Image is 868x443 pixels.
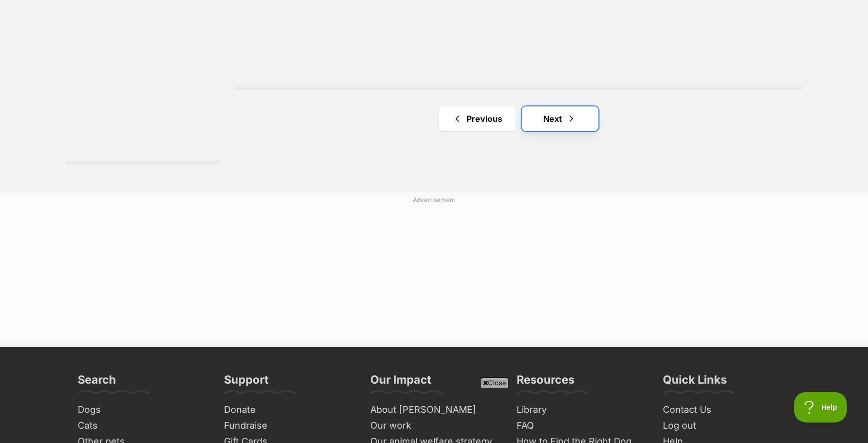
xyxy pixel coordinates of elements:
h3: Search [78,372,116,393]
a: Donate [220,402,356,418]
iframe: Advertisement [248,392,620,438]
a: Log out [659,418,795,434]
a: Next page [522,106,598,131]
a: Previous page [439,106,516,131]
a: Cats [74,418,210,434]
a: Contact Us [659,402,795,418]
span: Close [481,378,508,388]
nav: Pagination [235,106,803,131]
iframe: Advertisement [186,209,682,337]
h3: Our Impact [370,372,431,393]
h3: Resources [517,372,574,393]
a: Fundraise [220,418,356,434]
h3: Quick Links [663,372,727,393]
h3: Support [224,372,269,393]
a: Dogs [74,402,210,418]
iframe: Help Scout Beacon - Open [794,392,848,423]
